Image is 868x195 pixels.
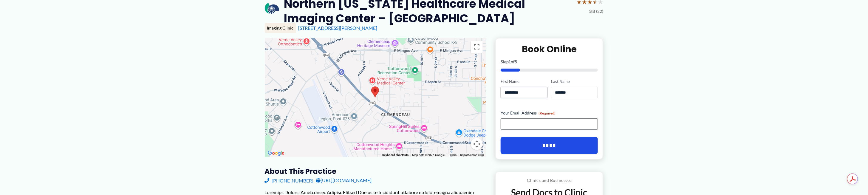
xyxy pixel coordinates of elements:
[265,176,314,185] a: [PHONE_NUMBER]
[551,79,598,84] label: Last Name
[501,60,598,64] p: Step of
[596,7,604,15] span: (22)
[471,41,483,53] button: Toggle fullscreen view
[471,138,483,150] button: Map camera controls
[265,23,296,33] div: Imaging Clinic
[500,177,598,184] p: Clinics and Businesses
[501,110,598,116] label: Your Email Address
[266,149,286,157] a: Open this area in Google Maps (opens a new window)
[539,111,556,115] span: (Required)
[412,153,445,157] span: Map data ©2025 Google
[509,59,511,64] span: 1
[266,149,286,157] img: Google
[298,25,377,31] a: [STREET_ADDRESS][PERSON_NAME]
[265,167,486,176] h3: About this practice
[448,153,457,157] a: Terms (opens in new tab)
[382,153,409,157] button: Keyboard shortcuts
[590,7,595,15] span: 3.8
[316,176,372,185] a: [URL][DOMAIN_NAME]
[501,79,547,84] label: First Name
[460,153,484,157] a: Report a map error
[501,43,598,55] h2: Book Online
[515,59,517,64] span: 5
